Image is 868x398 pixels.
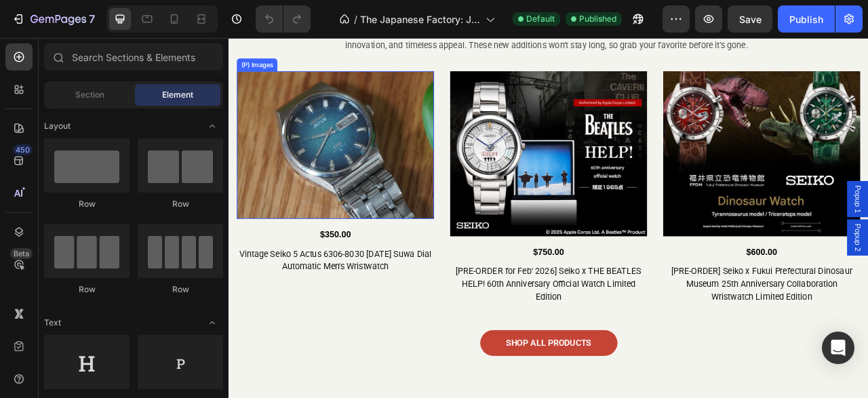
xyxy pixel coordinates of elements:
[13,28,59,40] div: (P) Images
[256,5,311,33] div: Undo/Redo
[789,12,823,26] div: Publish
[75,89,104,101] span: Section
[44,317,61,329] span: Text
[44,43,223,71] input: Search Sections & Elements
[386,263,428,282] div: $750.00
[10,248,33,259] div: Beta
[526,13,555,25] span: Default
[281,42,532,252] img: The Japanese Factory - Seiko x THE BEATLES HELP! 60th Anniversary Official Watch Limited Edition
[229,38,868,398] iframe: Design area
[10,265,261,300] a: Vintage Seiko 5 Actus 6306-8030 [DATE] Suwa Dial Automatic Men's Wristwatch
[10,42,261,231] a: Vintage Seiko 5 Actus 6306-8030 December 1976 Suwa Dial Automatic Men's Wristwatch
[553,287,804,339] a: [PRE-ORDER] Seiko x Fukui Prefectural Dinosaur Museum 25th Anniversary Collaboration Wristwatch L...
[5,5,101,33] button: 7
[353,380,462,396] p: SHOP ALL PRODUCTS
[44,120,71,132] span: Layout
[44,198,130,210] div: Row
[778,5,835,33] button: Publish
[89,11,95,27] p: 7
[822,332,854,364] div: Open Intercom Messenger
[739,14,762,25] span: Save
[553,42,804,252] img: Seiko x Fukui Prefectural Dinosaur Museum 25th Anniversary Collaboration Wristwatch Limited Editi...
[201,312,223,334] span: Toggle open
[201,115,223,137] span: Toggle open
[793,236,807,271] span: Popup 2
[44,283,130,296] div: Row
[281,287,532,339] a: [PRE-ORDER for Feb' 2026] Seiko x THE BEATLES HELP! 60th Anniversary Official Watch Limited Edition
[281,42,532,252] a: [PRE-ORDER for Feb' 2026] Seiko x THE BEATLES HELP! 60th Anniversary Official Watch Limited Edition
[360,12,480,26] span: The Japanese Factory: Japanese Watches & Products | Free Shipping from [GEOGRAPHIC_DATA]
[579,13,616,25] span: Published
[657,263,699,282] div: $600.00
[138,198,223,210] div: Row
[138,283,223,296] div: Row
[162,89,193,101] span: Element
[354,12,357,26] span: /
[553,42,804,252] a: [PRE-ORDER] Seiko x Fukui Prefectural Dinosaur Museum 25th Anniversary Collaboration Wristwatch L...
[728,5,772,33] button: Save
[115,241,157,260] div: $350.00
[793,187,807,222] span: Popup 1
[13,144,33,155] div: 450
